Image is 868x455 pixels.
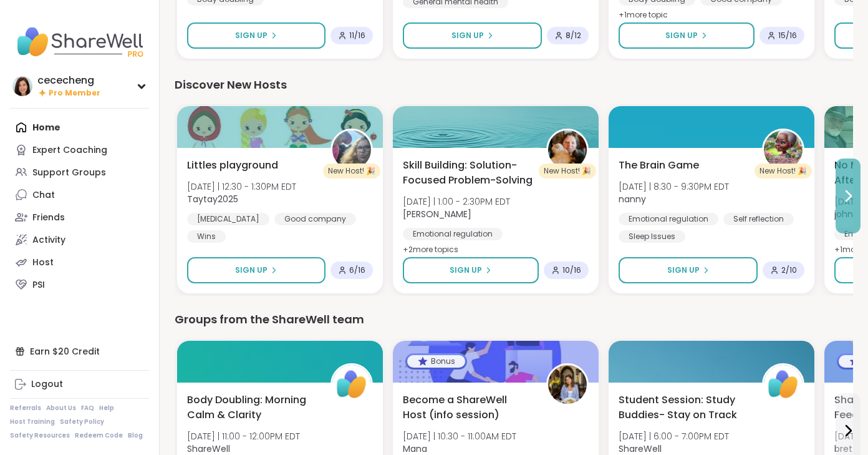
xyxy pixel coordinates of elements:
[619,213,718,225] div: Emotional regulation
[187,193,238,205] b: Taytay2025
[32,234,65,247] div: Activity
[403,195,510,208] span: [DATE] | 1:00 - 2:30PM EDT
[32,189,55,202] div: Chat
[235,265,268,276] span: Sign Up
[187,22,325,49] button: Sign Up
[619,443,662,455] b: ShareWell
[539,164,596,179] div: New Host! 🎉
[187,393,317,423] span: Body Doubling: Morning Calm & Clarity
[451,30,484,41] span: Sign Up
[403,228,503,240] div: Emotional regulation
[32,279,45,291] div: PSI
[10,183,149,206] a: Chat
[187,180,296,193] span: [DATE] | 12:30 - 1:30PM EDT
[562,265,581,275] span: 10 / 16
[619,393,748,423] span: Student Session: Study Buddies- Stay on Track
[10,161,149,183] a: Support Groups
[187,430,300,443] span: [DATE] | 11:00 - 12:00PM EDT
[349,31,365,41] span: 11 / 16
[10,273,149,296] a: PSI
[187,213,269,225] div: [MEDICAL_DATA]
[10,139,149,161] a: Expert Coaching
[764,365,803,404] img: ShareWell
[332,365,371,404] img: ShareWell
[403,430,516,443] span: [DATE] | 10:30 - 11:00AM EDT
[60,418,104,426] a: Safety Policy
[128,431,143,440] a: Blog
[764,130,803,169] img: nanny
[32,257,54,269] div: Host
[332,130,371,169] img: Taytay2025
[10,228,149,251] a: Activity
[755,164,812,179] div: New Host! 🎉
[403,22,542,49] button: Sign Up
[10,373,149,396] a: Logout
[187,158,278,173] span: Littles playground
[175,311,853,328] div: Groups from the ShareWell team
[665,30,698,41] span: Sign Up
[619,22,755,49] button: Sign Up
[10,431,70,440] a: Safety Resources
[10,20,149,64] img: ShareWell Nav Logo
[548,365,587,404] img: Mana
[349,265,365,275] span: 6 / 16
[619,158,699,173] span: The Brain Game
[46,404,76,413] a: About Us
[49,88,100,99] span: Pro Member
[37,74,100,87] div: cececheng
[619,257,758,283] button: Sign Up
[619,180,729,193] span: [DATE] | 8:30 - 9:30PM EDT
[10,251,149,273] a: Host
[723,213,794,225] div: Self reflection
[235,30,268,41] span: Sign Up
[403,158,533,188] span: Skill Building: Solution-Focused Problem-Solving
[31,378,63,391] div: Logout
[187,257,325,283] button: Sign Up
[450,265,482,276] span: Sign Up
[619,230,685,243] div: Sleep Issues
[566,31,581,41] span: 8 / 12
[10,418,55,426] a: Host Training
[403,208,471,220] b: [PERSON_NAME]
[75,431,123,440] a: Redeem Code
[548,130,587,169] img: LuAnn
[32,144,107,157] div: Expert Coaching
[781,265,797,275] span: 2 / 10
[81,404,94,413] a: FAQ
[32,167,106,179] div: Support Groups
[274,213,356,225] div: Good company
[187,230,226,243] div: Wins
[407,355,465,368] div: Bonus
[834,443,856,455] b: brett
[778,31,797,41] span: 15 / 16
[403,393,533,423] span: Become a ShareWell Host (info session)
[10,206,149,228] a: Friends
[619,430,729,443] span: [DATE] | 6:00 - 7:00PM EDT
[323,164,380,179] div: New Host! 🎉
[10,340,149,363] div: Earn $20 Credit
[403,443,427,455] b: Mana
[12,76,32,96] img: cececheng
[99,404,114,413] a: Help
[187,443,230,455] b: ShareWell
[619,193,646,205] b: nanny
[10,404,41,413] a: Referrals
[403,257,539,283] button: Sign Up
[667,265,700,276] span: Sign Up
[32,212,65,224] div: Friends
[175,76,853,94] div: Discover New Hosts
